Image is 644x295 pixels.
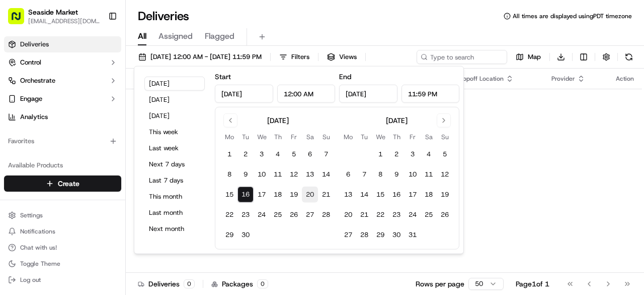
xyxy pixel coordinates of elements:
[421,132,437,142] th: Saturday
[388,132,405,142] th: Thursday
[318,132,334,142] th: Sunday
[388,227,405,243] button: 30
[339,85,397,103] input: Date
[4,133,121,149] div: Favorites
[340,166,356,183] button: 6
[340,207,356,223] button: 20
[339,52,357,62] span: Views
[437,207,453,223] button: 26
[20,260,60,268] span: Toggle Theme
[356,132,372,142] th: Tuesday
[4,4,104,28] button: Seaside Market[EMAIL_ADDRESS][DOMAIN_NAME]
[221,227,237,243] button: 29
[144,206,205,220] button: Last month
[144,190,205,204] button: This month
[286,146,302,162] button: 5
[270,132,286,142] th: Thursday
[388,166,405,183] button: 9
[356,207,372,223] button: 21
[221,132,237,142] th: Monday
[323,50,361,64] button: Views
[405,132,421,142] th: Friday
[95,146,162,156] span: API Documentation
[372,146,388,162] button: 1
[171,99,183,111] button: Start new chat
[437,113,451,128] button: Go to next month
[405,166,421,183] button: 10
[302,207,318,223] button: 27
[81,142,166,160] a: 💻API Documentation
[318,187,334,203] button: 21
[291,52,309,62] span: Filters
[237,227,254,243] button: 30
[138,8,189,24] h1: Deliveries
[4,241,121,255] button: Chat with us!
[302,166,318,183] button: 13
[318,166,334,183] button: 14
[215,85,273,103] input: Date
[254,146,270,162] button: 3
[144,77,205,91] button: [DATE]
[20,58,41,67] span: Control
[4,54,121,71] button: Control
[516,279,549,289] div: Page 1 of 1
[372,207,388,223] button: 22
[286,132,302,142] th: Friday
[388,146,405,162] button: 2
[134,50,266,64] button: [DATE] 12:00 AM - [DATE] 11:59 PM
[4,73,121,89] button: Orchestrate
[318,207,334,223] button: 28
[421,146,437,162] button: 4
[254,187,270,203] button: 17
[551,75,575,83] span: Provider
[254,132,270,142] th: Wednesday
[28,17,100,25] button: [EMAIL_ADDRESS][DOMAIN_NAME]
[223,113,237,128] button: Go to previous month
[10,147,18,155] div: 📗
[20,276,41,284] span: Log out
[4,257,121,271] button: Toggle Theme
[270,207,286,223] button: 25
[237,207,254,223] button: 23
[386,115,408,126] div: [DATE]
[205,30,234,42] span: Flagged
[270,166,286,183] button: 11
[4,224,121,239] button: Notifications
[10,40,183,56] p: Welcome 👋
[437,132,453,142] th: Sunday
[356,187,372,203] button: 14
[437,166,453,183] button: 12
[215,72,231,81] label: Start
[20,94,42,103] span: Engage
[286,187,302,203] button: 19
[302,132,318,142] th: Saturday
[257,279,268,288] div: 0
[318,146,334,162] button: 7
[26,65,181,75] input: Got a question? Start typing here...
[20,76,55,85] span: Orchestrate
[267,115,289,126] div: [DATE]
[616,75,634,83] div: Action
[421,207,437,223] button: 25
[144,157,205,171] button: Next 7 days
[144,141,205,155] button: Last week
[528,52,541,62] span: Map
[356,227,372,243] button: 28
[34,96,165,106] div: Start new chat
[6,142,81,160] a: 📗Knowledge Base
[388,207,405,223] button: 23
[372,166,388,183] button: 8
[20,146,77,156] span: Knowledge Base
[237,166,254,183] button: 9
[277,85,336,103] input: Time
[158,30,193,42] span: Assigned
[405,146,421,162] button: 3
[372,132,388,142] th: Wednesday
[302,146,318,162] button: 6
[356,166,372,183] button: 7
[401,85,460,103] input: Time
[437,146,453,162] button: 5
[270,187,286,203] button: 18
[372,227,388,243] button: 29
[10,96,28,114] img: 1736555255976-a54dd68f-1ca7-489b-9aae-adbdc363a1c4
